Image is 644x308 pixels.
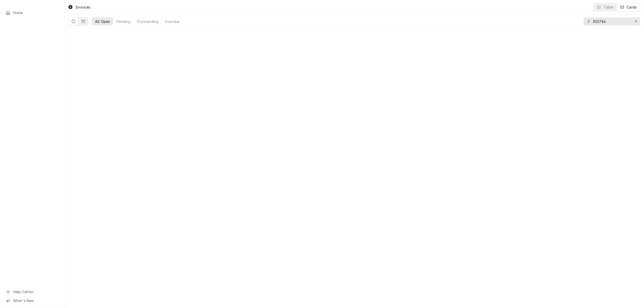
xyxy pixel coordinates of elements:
a: Go to Help Center [3,288,61,296]
div: All Open [95,19,110,24]
div: Cards [627,5,637,10]
input: Keyword search [593,17,630,25]
span: Home [13,10,59,15]
div: Table [603,5,613,10]
div: Overdue [165,19,179,24]
span: Help Center [13,289,58,294]
a: Go to What's New [3,296,61,305]
button: Erase input [632,17,640,25]
span: What's New [13,298,58,303]
div: Outstanding [137,19,158,24]
a: Home [3,9,61,17]
div: Pending [116,19,130,24]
